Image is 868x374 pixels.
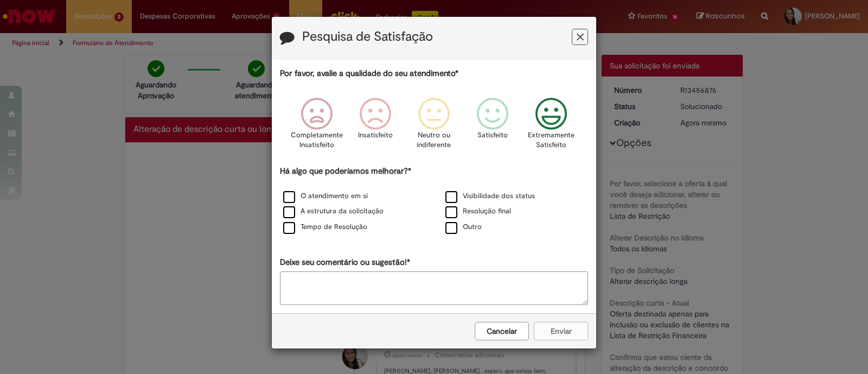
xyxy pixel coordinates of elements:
label: Por favor, avalie a qualidade do seu atendimento* [280,68,458,79]
div: Completamente Insatisfeito [289,90,344,164]
label: O atendimento em si [283,191,368,201]
div: Insatisfeito [348,90,403,164]
label: Outro [445,222,482,232]
label: Tempo de Resolução [283,222,367,232]
label: Visibilidade dos status [445,191,535,201]
div: Neutro ou indiferente [406,90,462,164]
label: Resolução final [445,206,511,217]
div: Extremamente Satisfeito [524,90,579,164]
p: Extremamente Satisfeito [528,130,575,150]
p: Completamente Insatisfeito [291,130,343,150]
p: Neutro ou indiferente [414,130,454,150]
button: Cancelar [475,322,529,340]
label: Deixe seu comentário ou sugestão!* [280,257,410,268]
p: Insatisfeito [358,130,393,141]
p: Satisfeito [477,130,508,141]
div: Há algo que poderíamos melhorar?* [280,166,588,236]
label: Pesquisa de Satisfação [302,30,433,44]
label: A estrutura da solicitação [283,206,384,217]
div: Satisfeito [465,90,520,164]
